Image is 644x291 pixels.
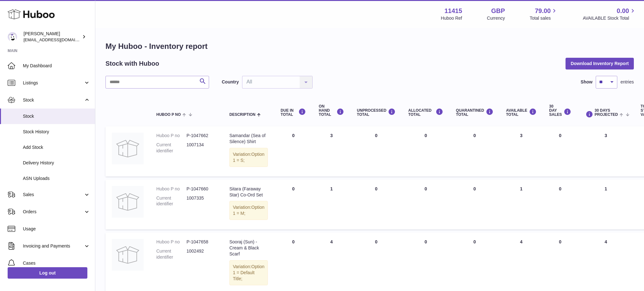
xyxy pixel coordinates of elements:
[312,180,350,230] td: 1
[319,104,344,117] div: ON HAND Total
[549,104,571,117] div: 30 DAY SALES
[441,15,462,21] div: Huboo Ref
[23,129,90,135] span: Stock History
[23,80,84,86] span: Listings
[530,15,558,21] span: Total sales
[186,239,217,245] dd: P-1047658
[581,79,593,85] label: Show
[595,109,618,117] span: 30 DAYS PROJECTED
[233,152,264,163] span: Option 1 = S;
[156,133,186,139] dt: Huboo P no
[229,148,268,167] div: Variation:
[186,186,217,192] dd: P-1047660
[23,260,90,266] span: Cases
[543,180,578,230] td: 0
[578,180,634,230] td: 1
[444,7,462,15] strong: 11415
[506,108,537,117] div: AVAILABLE Total
[186,142,217,154] dd: 1007134
[402,126,450,176] td: 0
[229,201,268,220] div: Variation:
[578,126,634,176] td: 3
[105,59,159,68] h2: Stock with Huboo
[617,7,629,15] span: 0.00
[156,142,186,154] dt: Current identifier
[350,126,402,176] td: 0
[456,108,493,117] div: QUARANTINED Total
[473,133,476,138] span: 0
[229,239,268,257] div: Sooraj (Sun) - Cream & Black Scarf
[487,15,505,21] div: Currency
[156,239,186,245] dt: Huboo P no
[229,260,268,285] div: Variation:
[233,264,264,281] span: Option 1 = Default Title;
[105,41,634,51] h1: My Huboo - Inventory report
[274,126,312,176] td: 0
[8,32,17,42] img: care@shopmanto.uk
[24,37,93,42] span: [EMAIL_ADDRESS][DOMAIN_NAME]
[535,7,551,15] span: 79.00
[473,186,476,191] span: 0
[312,126,350,176] td: 3
[112,133,144,164] img: product image
[566,58,634,69] button: Download Inventory Report
[281,108,306,117] div: DUE IN TOTAL
[274,180,312,230] td: 0
[186,133,217,139] dd: P-1047662
[112,186,144,218] img: product image
[23,63,90,69] span: My Dashboard
[112,239,144,271] img: product image
[23,144,90,150] span: Add Stock
[583,7,636,21] a: 0.00 AVAILABLE Stock Total
[543,126,578,176] td: 0
[156,248,186,260] dt: Current identifier
[500,126,543,176] td: 3
[222,79,239,85] label: Country
[8,267,87,279] a: Log out
[491,7,505,15] strong: GBP
[156,186,186,192] dt: Huboo P no
[583,15,636,21] span: AVAILABLE Stock Total
[24,31,81,43] div: [PERSON_NAME]
[23,209,84,215] span: Orders
[23,175,90,182] span: ASN Uploads
[620,79,634,85] span: entries
[23,113,90,119] span: Stock
[229,113,255,117] span: Description
[156,113,181,117] span: Huboo P no
[186,195,217,207] dd: 1007335
[186,248,217,260] dd: 1002492
[229,133,268,145] div: Samandar (Sea of Silence) Shirt
[23,97,84,103] span: Stock
[229,186,268,198] div: Sitara (Faraway Star) Co-Ord Set
[23,243,84,249] span: Invoicing and Payments
[408,108,443,117] div: ALLOCATED Total
[350,180,402,230] td: 0
[23,192,84,198] span: Sales
[156,195,186,207] dt: Current identifier
[23,226,90,232] span: Usage
[402,180,450,230] td: 0
[530,7,558,21] a: 79.00 Total sales
[500,180,543,230] td: 1
[23,160,90,166] span: Delivery History
[357,108,396,117] div: UNPROCESSED Total
[473,239,476,244] span: 0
